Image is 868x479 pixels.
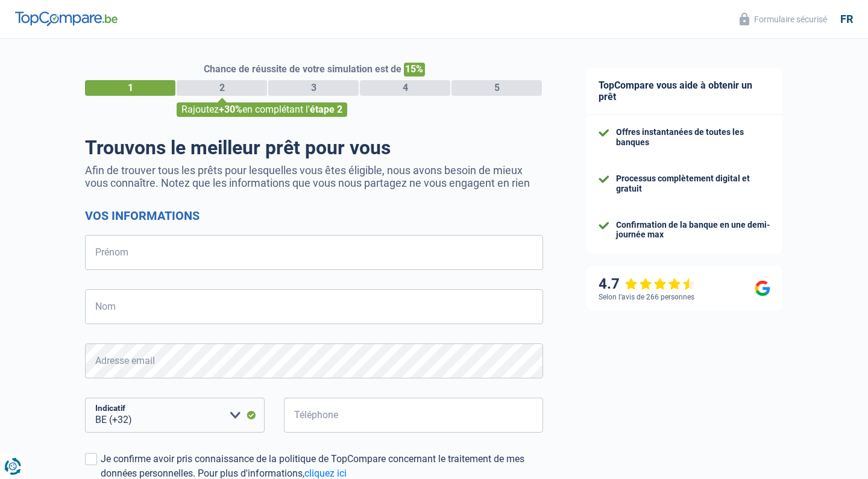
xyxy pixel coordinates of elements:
img: TopCompare Logo [15,11,118,26]
button: Formulaire sécurisé [732,9,834,29]
div: 5 [451,80,542,96]
div: 1 [85,80,175,96]
div: Offres instantanées de toutes les banques [616,127,770,148]
div: Selon l’avis de 266 personnes [599,293,694,301]
div: 2 [177,80,267,96]
span: étape 2 [310,104,342,115]
span: Chance de réussite de votre simulation est de [204,63,401,75]
input: 401020304 [284,398,543,433]
span: 15% [404,63,425,77]
div: Rajoutez en complétant l' [177,102,347,117]
div: TopCompare vous aide à obtenir un prêt [587,67,782,115]
h1: Trouvons le meilleur prêt pour vous [85,136,543,159]
h2: Vos informations [85,208,543,223]
div: 4.7 [599,275,696,293]
span: +30% [219,104,242,115]
p: Afin de trouver tous les prêts pour lesquelles vous êtes éligible, nous avons besoin de mieux vou... [85,164,543,189]
div: fr [840,13,853,26]
a: cliquez ici [304,468,347,479]
div: 4 [360,80,450,96]
div: Processus complètement digital et gratuit [616,174,770,194]
div: Confirmation de la banque en une demi-journée max [616,220,770,240]
div: 3 [268,80,359,96]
